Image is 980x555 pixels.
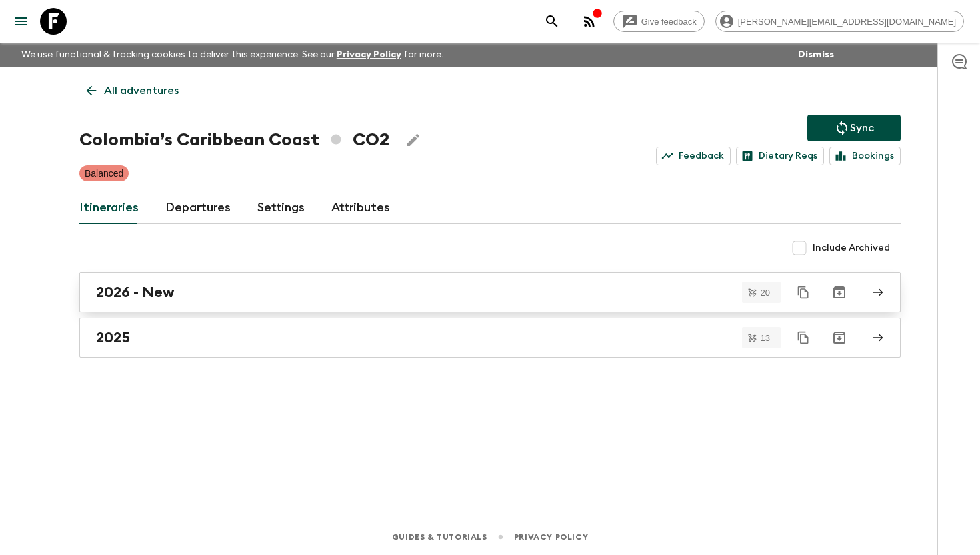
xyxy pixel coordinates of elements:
p: Sync [850,120,874,136]
button: menu [8,8,35,35]
a: Give feedback [613,11,705,32]
span: 13 [753,334,778,342]
button: Sync adventure departures to the booking engine [807,115,901,141]
a: Feedback [656,147,731,165]
p: We use functional & tracking cookies to deliver this experience. See our for more. [16,43,449,67]
button: search adventures [539,8,565,35]
span: Give feedback [634,17,704,27]
button: Duplicate [791,280,815,304]
button: Archive [826,324,853,351]
p: All adventures [104,83,179,99]
a: 2025 [79,318,901,358]
h1: Colombia’s Caribbean Coast CO2 [79,127,389,153]
p: Balanced [85,167,123,180]
h2: 2026 - New [96,284,175,301]
button: Archive [826,279,853,306]
a: 2026 - New [79,272,901,312]
div: [PERSON_NAME][EMAIL_ADDRESS][DOMAIN_NAME] [715,11,964,32]
span: 20 [753,288,778,297]
a: Privacy Policy [514,530,588,544]
a: Dietary Reqs [736,147,824,165]
a: Privacy Policy [337,50,401,59]
h2: 2025 [96,329,130,346]
a: Guides & Tutorials [392,530,487,544]
span: [PERSON_NAME][EMAIL_ADDRESS][DOMAIN_NAME] [731,17,963,27]
a: All adventures [79,77,186,104]
a: Attributes [331,192,390,224]
button: Dismiss [795,45,837,64]
a: Bookings [829,147,901,165]
a: Departures [165,192,231,224]
span: Include Archived [813,241,890,255]
a: Settings [257,192,305,224]
button: Edit Adventure Title [400,127,427,153]
a: Itineraries [79,192,139,224]
button: Duplicate [791,326,815,350]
